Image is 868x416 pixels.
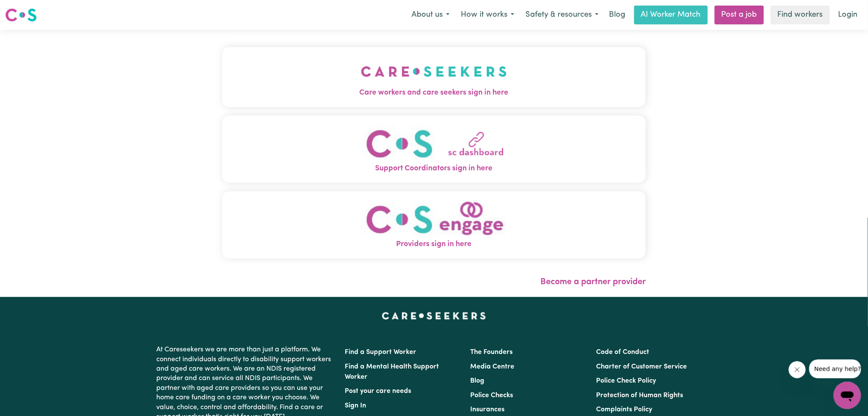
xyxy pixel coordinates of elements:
[222,191,646,259] button: Providers sign in here
[596,392,683,399] a: Protection of Human Rights
[382,312,486,319] a: Careseekers home page
[471,349,513,356] a: The Founders
[540,278,646,286] a: Become a partner provider
[809,360,861,378] iframe: Message from company
[5,5,37,25] a: Careseekers logo
[222,239,646,250] span: Providers sign in here
[406,6,455,24] button: About us
[471,392,513,399] a: Police Checks
[471,406,505,413] a: Insurances
[789,361,806,378] iframe: Close message
[596,349,649,356] a: Code of Conduct
[596,363,687,370] a: Charter of Customer Service
[222,87,646,98] span: Care workers and care seekers sign in here
[345,363,439,380] a: Find a Mental Health Support Worker
[833,6,863,24] a: Login
[471,377,485,384] a: Blog
[455,6,520,24] button: How it works
[604,6,631,24] a: Blog
[222,47,646,107] button: Care workers and care seekers sign in here
[715,6,764,24] a: Post a job
[596,406,652,413] a: Complaints Policy
[222,116,646,183] button: Support Coordinators sign in here
[471,363,515,370] a: Media Centre
[222,163,646,174] span: Support Coordinators sign in here
[345,402,367,409] a: Sign In
[596,377,656,384] a: Police Check Policy
[520,6,604,24] button: Safety & resources
[634,6,708,24] a: AI Worker Match
[345,388,412,395] a: Post your care needs
[771,6,830,24] a: Find workers
[834,382,861,409] iframe: Button to launch messaging window
[345,349,417,356] a: Find a Support Worker
[5,7,37,23] img: Careseekers logo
